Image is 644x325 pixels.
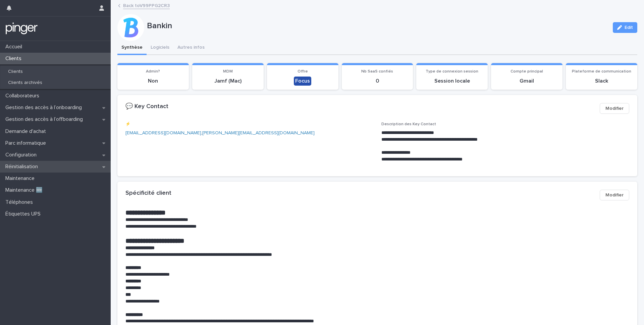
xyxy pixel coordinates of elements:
[3,211,46,217] p: Étiquettes UPS
[117,41,147,55] button: Synthèse
[123,1,170,9] a: Back toV99PPG2CR3
[125,122,130,126] span: ⚡️
[3,104,87,111] p: Gestion des accès à l’onboarding
[361,69,393,74] span: Nb SaaS confiés
[3,128,51,135] p: Demande d'achat
[3,175,40,182] p: Maintenance
[3,69,28,75] p: Clients
[125,130,373,137] p: ,
[605,192,624,198] span: Modifier
[511,69,543,74] span: Compte principal
[223,69,233,74] span: MDM
[196,78,260,84] p: Jamf (Mac)
[298,69,308,74] span: Offre
[625,25,633,30] span: Edit
[495,78,558,84] p: Gmail
[294,77,311,86] div: Focus
[125,190,171,197] h2: Spécificité client
[613,22,637,33] button: Edit
[3,140,51,146] p: Parc informatique
[3,164,43,170] p: Réinitialisation
[572,69,631,74] span: Plateforme de communication
[426,69,478,74] span: Type de connexion session
[600,190,629,200] button: Modifier
[420,78,484,84] p: Session locale
[3,116,88,123] p: Gestion des accès à l’offboarding
[121,78,185,84] p: Non
[570,78,633,84] p: Slack
[3,199,38,205] p: Téléphones
[3,187,48,193] p: Maintenance 🆕
[3,44,28,50] p: Accueil
[3,152,42,158] p: Configuration
[125,131,201,135] a: [EMAIL_ADDRESS][DOMAIN_NAME]
[125,103,168,110] h2: 💬 Key Contact
[202,131,315,135] a: [PERSON_NAME][EMAIL_ADDRESS][DOMAIN_NAME]
[381,122,436,126] span: Description des Key Contact
[146,69,160,74] span: Admin?
[3,55,27,62] p: Clients
[173,41,209,55] button: Autres infos
[605,105,624,112] span: Modifier
[346,78,409,84] p: 0
[600,103,629,114] button: Modifier
[147,41,173,55] button: Logiciels
[147,21,607,31] p: Bankin
[3,80,48,86] p: Clients archivés
[5,22,38,35] img: mTgBEunGTSyRkCgitkcU
[3,93,45,99] p: Collaborateurs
